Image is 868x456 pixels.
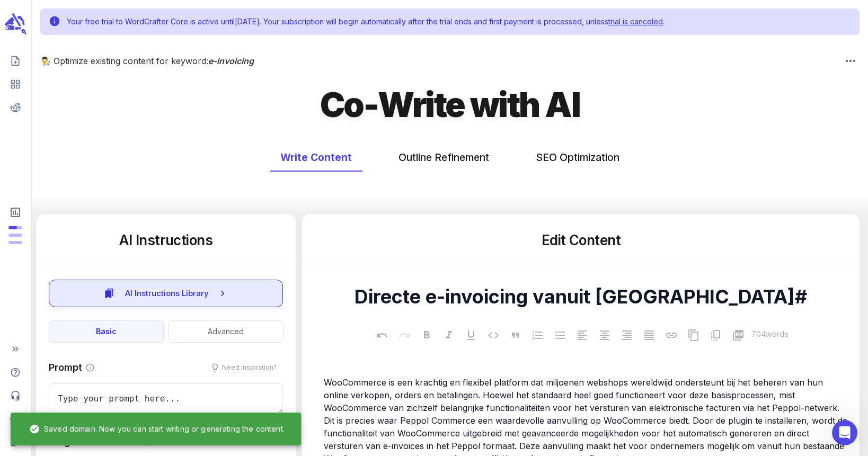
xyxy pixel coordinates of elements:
div: Your free trial to WordCrafter Core is active until [DATE] . Your subscription will begin automat... [67,12,665,32]
svg: Provide instructions to the AI on how to write the target section. The more specific the prompt, ... [85,363,95,372]
button: Need inspiration? [205,360,283,375]
span: AI Instructions Library [125,287,209,300]
button: Outline Refinement [388,144,500,172]
h5: AI Instructions [49,231,283,250]
p: 👨‍🔬 Optimize existing content for keyword: [40,55,842,67]
button: Basic [49,320,164,343]
button: SEO Optimization [525,144,630,172]
span: e-invoicing [208,56,254,66]
p: Prompt [49,360,82,374]
span: Logout [4,433,26,452]
span: View your Reddit Intelligence add-on dashboard [4,98,26,117]
div: Saved domain. Now you can start writing or generating the content. [21,416,293,442]
span: Contact Support [4,386,26,405]
span: Input Tokens: 340 of 960,000 monthly tokens used. These limits are based on the last model you us... [8,241,22,244]
span: Create new content [4,51,26,70]
iframe: Intercom live chat [832,420,857,445]
button: Advanced [168,320,283,343]
p: 704 words [751,328,789,341]
span: View your content dashboard [4,75,26,94]
a: trial is canceled [608,17,663,26]
h1: Co-Write with AI [320,83,580,127]
span: Adjust your account settings [4,409,26,428]
textarea: Directe e-invoicing vanuit [GEOGRAPHIC_DATA]# [311,285,851,308]
button: AI Instructions Library [49,280,283,307]
span: View Subscription & Usage [4,202,26,223]
span: Output Tokens: 329 of 120,000 monthly tokens used. These limits are based on the last model you u... [8,234,22,237]
span: Posts: 3 of 5 monthly posts used [8,226,22,229]
span: Help Center [4,363,26,382]
span: Expand Sidebar [4,339,26,359]
h5: Edit Content [315,231,847,250]
button: Write Content [270,144,362,172]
